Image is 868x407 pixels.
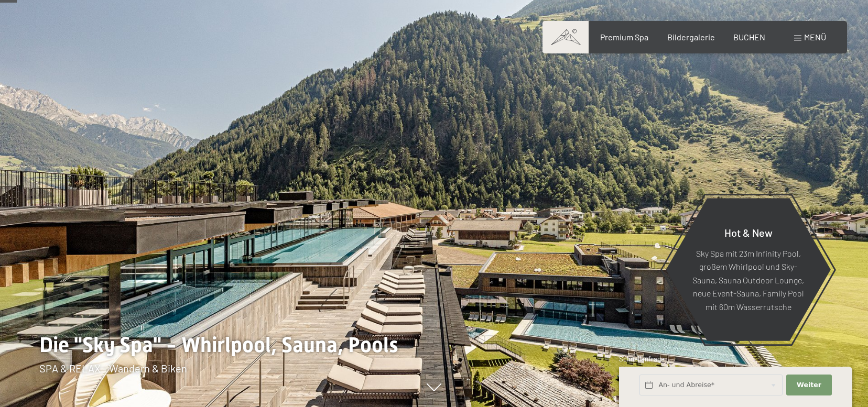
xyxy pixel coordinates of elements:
[665,197,831,342] a: Hot & New Sky Spa mit 23m Infinity Pool, großem Whirlpool und Sky-Sauna, Sauna Outdoor Lounge, ne...
[786,375,831,396] button: Weiter
[619,355,665,363] span: Schnellanfrage
[724,226,773,238] span: Hot & New
[691,246,805,313] p: Sky Spa mit 23m Infinity Pool, großem Whirlpool und Sky-Sauna, Sauna Outdoor Lounge, neue Event-S...
[667,32,715,42] a: Bildergalerie
[804,32,826,42] span: Menü
[600,32,648,42] a: Premium Spa
[797,380,821,390] span: Weiter
[733,32,765,42] a: BUCHEN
